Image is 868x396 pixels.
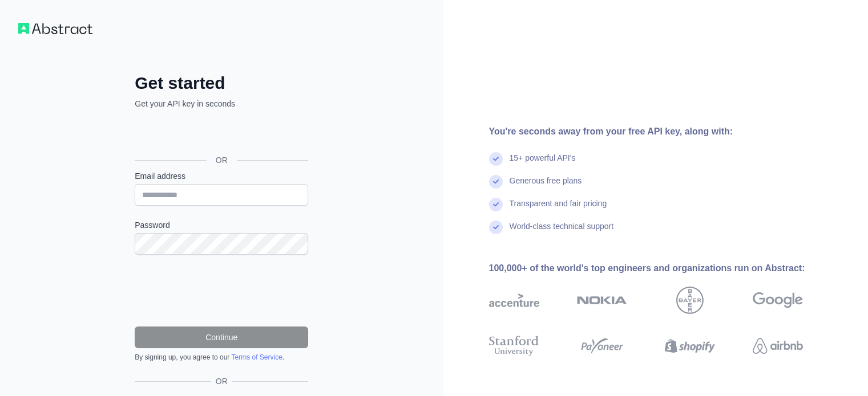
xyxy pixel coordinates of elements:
label: Email address [135,170,308,182]
img: payoneer [577,333,627,358]
img: google [753,287,803,314]
button: Continue [135,326,308,348]
img: airbnb [753,333,803,358]
img: check mark [489,198,503,211]
span: OR [211,375,232,387]
div: Transparent and fair pricing [510,198,607,221]
span: OR [207,154,237,166]
a: Terms of Service [231,353,282,361]
img: check mark [489,152,503,166]
iframe: reCAPTCHA [135,268,308,313]
div: World-class technical support [510,221,614,243]
h2: Get started [135,73,308,93]
div: By signing up, you agree to our . [135,353,308,362]
div: You're seconds away from your free API key, along with: [489,125,839,138]
img: shopify [665,333,715,358]
img: check mark [489,221,503,234]
img: check mark [489,175,503,189]
div: 100,000+ of the world's top engineers and organizations run on Abstract: [489,262,839,275]
img: bayer [676,287,704,314]
img: stanford university [489,333,539,358]
div: Generous free plans [510,175,582,198]
p: Get your API key in seconds [135,98,308,109]
div: 15+ powerful API's [510,152,576,175]
img: accenture [489,287,539,314]
label: Password [135,219,308,231]
img: Workflow [18,23,92,34]
img: nokia [577,287,627,314]
iframe: Sign in with Google Button [129,122,312,147]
